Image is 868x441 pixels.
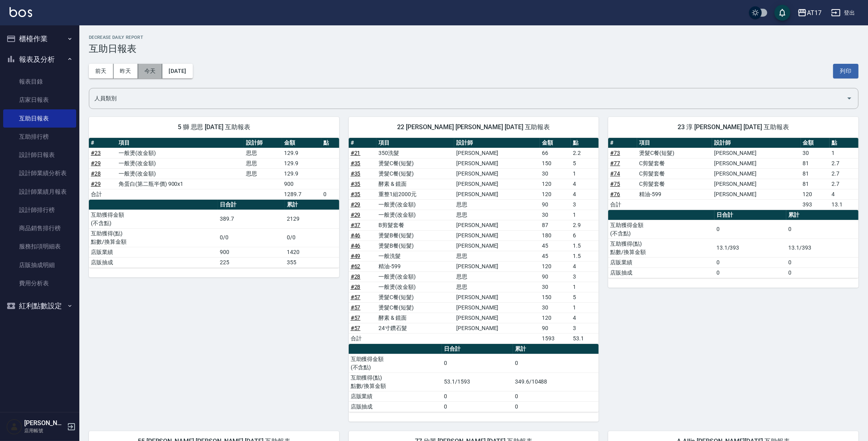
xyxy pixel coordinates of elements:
[454,251,540,261] td: 思思
[571,179,599,189] td: 4
[285,257,339,267] td: 355
[376,199,454,210] td: 一般燙(改金額)
[454,138,540,148] th: 設計師
[351,222,361,228] a: #37
[376,251,454,261] td: 一般洗髮
[454,210,540,220] td: 思思
[786,239,858,257] td: 13.1/393
[454,230,540,241] td: [PERSON_NAME]
[349,354,442,372] td: 互助獲得金額 (不含點)
[637,168,712,179] td: C剪髮套餐
[3,219,76,237] a: 商品銷售排行榜
[454,220,540,230] td: [PERSON_NAME]
[3,49,76,70] button: 報表及分析
[3,164,76,182] a: 設計師業績分析表
[89,138,117,148] th: #
[454,189,540,199] td: [PERSON_NAME]
[351,273,361,280] a: #28
[442,344,513,354] th: 日合計
[376,261,454,271] td: 精油-599
[610,170,620,177] a: #74
[540,189,571,199] td: 120
[244,148,282,158] td: 思思
[608,239,714,257] td: 互助獲得(點) 點數/換算金額
[282,158,321,168] td: 129.9
[610,150,620,156] a: #73
[610,160,620,166] a: #77
[24,419,65,427] h5: [PERSON_NAME]
[712,179,801,189] td: [PERSON_NAME]
[376,313,454,323] td: 酵素 & 鏡面
[89,43,858,54] h3: 互助日報表
[712,158,801,168] td: [PERSON_NAME]
[3,128,76,146] a: 互助排行榜
[349,391,442,401] td: 店販業績
[376,168,454,179] td: 燙髮C餐(短髮)
[540,230,571,241] td: 180
[540,138,571,148] th: 金額
[3,183,76,201] a: 設計師業績月報表
[351,232,361,239] a: #46
[376,302,454,313] td: 燙髮C餐(短髮)
[830,199,858,210] td: 13.1
[117,168,244,179] td: 一般燙(改金額)
[712,189,801,199] td: [PERSON_NAME]
[6,419,22,435] img: Person
[91,150,101,156] a: #23
[828,6,858,20] button: 登出
[540,199,571,210] td: 90
[571,282,599,292] td: 1
[3,237,76,256] a: 服務扣項明細表
[351,325,361,331] a: #57
[218,257,285,267] td: 225
[349,138,376,148] th: #
[117,158,244,168] td: 一般燙(改金額)
[3,91,76,109] a: 店家日報表
[349,138,599,344] table: a dense table
[540,292,571,302] td: 150
[89,257,218,267] td: 店販抽成
[3,256,76,274] a: 店販抽成明細
[376,230,454,241] td: 燙髮B餐(短髮)
[376,189,454,199] td: 重整1組2000元
[376,241,454,251] td: 燙髮B餐(短髮)
[571,251,599,261] td: 1.5
[89,64,113,78] button: 前天
[376,292,454,302] td: 燙髮C餐(短髮)
[218,247,285,257] td: 900
[3,201,76,219] a: 設計師排行榜
[351,263,361,269] a: #62
[608,138,637,148] th: #
[801,189,830,199] td: 120
[376,138,454,148] th: 項目
[285,247,339,257] td: 1420
[218,200,285,210] th: 日合計
[712,168,801,179] td: [PERSON_NAME]
[376,271,454,282] td: 一般燙(改金額)
[91,181,101,187] a: #29
[376,323,454,333] td: 24寸鑽石髮
[540,158,571,168] td: 150
[513,354,599,372] td: 0
[3,29,76,49] button: 櫃檯作業
[92,92,843,105] input: 人員名稱
[540,333,571,344] td: 1593
[801,199,830,210] td: 393
[540,220,571,230] td: 87
[351,253,361,259] a: #49
[282,148,321,158] td: 129.9
[712,138,801,148] th: 設計師
[351,150,361,156] a: #21
[513,372,599,391] td: 349.6/10488
[89,210,218,228] td: 互助獲得金額 (不含點)
[540,168,571,179] td: 30
[376,220,454,230] td: B剪髮套餐
[513,391,599,401] td: 0
[714,239,787,257] td: 13.1/393
[540,148,571,158] td: 66
[91,160,101,166] a: #29
[801,148,830,158] td: 30
[801,168,830,179] td: 81
[513,401,599,412] td: 0
[454,292,540,302] td: [PERSON_NAME]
